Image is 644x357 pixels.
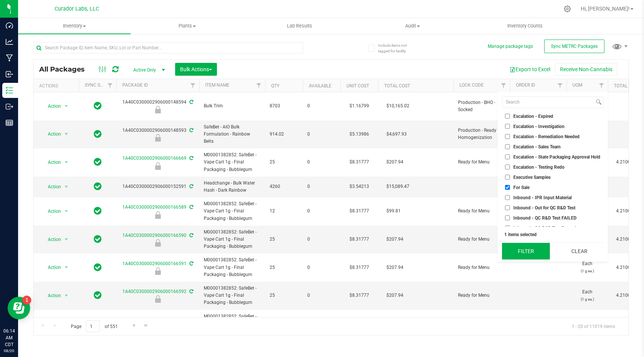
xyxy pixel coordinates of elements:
[340,253,378,282] td: $8.31777
[64,320,124,332] span: Page of 551
[383,157,407,168] span: $207.94
[122,261,186,266] a: 1A40C0300002906000166591
[115,183,200,190] div: 1A40C0300002906000152591
[340,92,378,121] td: $1.16799
[62,182,71,192] span: select
[188,128,193,133] span: Sync from Compliance System
[141,320,152,331] a: Go to the last page
[115,162,200,170] div: Ready for Menu
[513,134,580,139] span: Escalation - Remediation Needed
[122,289,186,294] a: 1A40C0300002906000166592
[340,310,378,338] td: $8.31777
[612,262,634,273] span: 4.2100
[516,82,535,88] a: Order Id
[505,114,510,119] input: Escalation - Expired
[115,106,200,113] div: Production - BHO - Socked
[33,42,303,53] input: Search Package ID, Item Name, SKU, Lot or Part Number...
[513,114,553,119] span: Escalation - Expired
[340,148,378,177] td: $8.31777
[612,206,634,217] span: 4.2100
[6,70,13,78] inline-svg: Inbound
[458,264,505,271] span: Ready for Menu
[55,6,99,12] span: Curador Labs, LLC
[555,243,603,259] button: Clear
[505,195,510,200] input: Inbound - IPR Input Material
[270,264,298,271] span: 25
[544,40,604,53] button: Sync METRC Packages
[94,290,102,301] span: In Sync
[204,102,261,110] span: Bulk Trim
[3,348,15,354] p: 08/20
[497,23,553,29] span: Inventory Counts
[115,127,200,142] div: 1A40C0300002906000148593
[188,99,193,105] span: Sync from Compliance System
[277,23,322,29] span: Lab Results
[572,82,582,88] a: UOM
[188,289,193,294] span: Sync from Compliance System
[131,18,243,34] a: Plants
[513,155,600,159] span: Escalation - State Packaging Approval Hold
[22,296,31,305] iframe: Resource center unread badge
[270,102,298,110] span: 8703
[513,206,575,210] span: Inbound - Out for QC R&D Test
[505,154,510,159] input: Escalation - State Packaging Approval Hold
[307,102,336,110] span: 0
[122,233,186,238] a: 1A40C0300002906000166590
[271,83,279,88] a: Qty
[551,44,598,49] span: Sync METRC Packages
[204,313,261,335] span: M00001382852: SafeBet - Vape Cart 1g - Final Packaging - Bubblegum
[41,157,61,168] span: Action
[129,320,140,331] a: Go to the next page
[204,180,261,194] span: Headchange - Bulk Water Hash - Dark Rainbow
[6,22,13,29] inline-svg: Dashboard
[614,83,641,88] a: Total THC%
[307,159,336,166] span: 0
[378,43,416,54] span: Include items not tagged for facility
[188,184,193,189] span: Sync from Compliance System
[563,5,572,12] div: Manage settings
[39,83,76,88] div: Actions
[41,101,61,111] span: Action
[458,236,505,243] span: Ready for Menu
[307,236,336,243] span: 0
[270,236,298,243] span: 25
[6,119,13,127] inline-svg: Reports
[6,87,13,94] inline-svg: Inventory
[513,145,560,149] span: Escalation - Sales Team
[62,129,71,139] span: select
[307,207,336,215] span: 0
[115,211,200,219] div: Ready for Menu
[205,82,229,88] a: Item Name
[188,261,193,266] span: Sync from Compliance System
[115,134,200,142] div: Production - Ready For Homogenization
[340,177,378,197] td: $3.54213
[94,234,102,244] span: In Sync
[502,97,594,108] input: Search
[505,124,510,129] input: Escalation - Investigation
[204,200,261,222] span: M00001382852: SafeBet - Vape Cart 1g - Final Packaging - Bubblegum
[340,121,378,149] td: $5.13986
[505,63,555,76] button: Export to Excel
[18,18,131,34] a: Inventory
[513,124,565,129] span: Escalation - Investigation
[18,23,131,29] span: Inventory
[566,320,621,332] span: 1 - 20 of 11019 items
[94,129,102,139] span: In Sync
[94,181,102,192] span: In Sync
[346,83,369,88] a: Unit Cost
[612,157,634,168] span: 4.2100
[384,83,410,88] a: Total Cost
[505,175,510,180] input: Executive Samples
[115,99,200,113] div: 1A40C0300002906000148594
[62,157,71,168] span: select
[505,144,510,149] input: Escalation - Sales Team
[41,290,61,301] span: Action
[188,233,193,238] span: Sync from Compliance System
[8,297,30,319] iframe: Resource center
[383,181,413,192] span: $15,089.47
[115,267,200,275] div: Ready for Menu
[513,175,551,180] span: Executive Samples
[204,151,261,173] span: M00001382852: SafeBet - Vape Cart 1g - Final Packaging - Bubblegum
[307,264,336,271] span: 0
[505,205,510,210] input: Inbound - Out for QC R&D Test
